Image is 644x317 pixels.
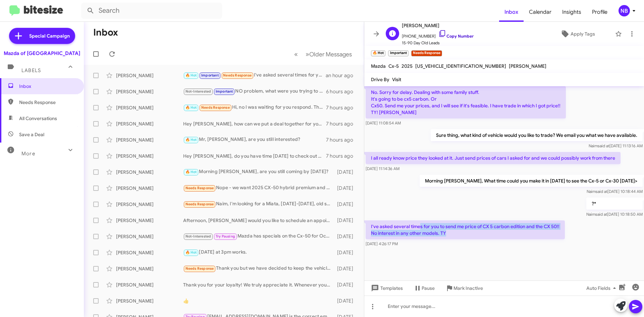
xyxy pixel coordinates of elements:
[116,249,183,256] div: [PERSON_NAME]
[401,63,413,69] span: 2025
[81,3,222,19] input: Search
[619,5,630,16] div: NB
[183,217,334,224] div: Afternoon, [PERSON_NAME] would you like to schedule an appointment to see the Cx-50?
[223,73,252,77] span: Needs Response
[21,151,35,157] span: More
[183,136,326,144] div: Mr, [PERSON_NAME], are you still interested?
[116,185,183,192] div: [PERSON_NAME]
[334,249,359,256] div: [DATE]
[411,50,442,56] small: Needs Response
[201,105,230,110] span: Needs Response
[499,2,524,22] a: Inbox
[366,120,401,125] span: [DATE] 11:08:54 AM
[19,83,76,90] span: Inbox
[116,137,183,143] div: [PERSON_NAME]
[453,282,483,294] span: Mark Inactive
[183,71,326,79] div: I've asked several times for you to send me price of CX 5 carbon edition and the CX 50!! No inter...
[116,201,183,208] div: [PERSON_NAME]
[334,169,359,175] div: [DATE]
[116,265,183,272] div: [PERSON_NAME]
[19,131,44,138] span: Save a Deal
[185,89,211,94] span: Not-Interested
[19,115,57,122] span: All Conversations
[422,282,435,294] span: Pause
[116,281,183,288] div: [PERSON_NAME]
[334,185,359,192] div: [DATE]
[294,50,298,58] span: «
[183,104,326,111] div: Hi, no I was waiting for you respond. The front windshield has a minor chipped.
[334,233,359,240] div: [DATE]
[420,175,643,187] p: Morning [PERSON_NAME], What time could you make it in [DATE] to see the Cx-5 or Cx-30 [DATE]>
[185,138,197,142] span: 🔥 Hot
[402,30,474,40] span: [PHONE_NUMBER]
[366,166,399,171] span: [DATE] 11:14:36 AM
[326,120,359,127] div: 7 hours ago
[613,5,637,16] button: NB
[183,249,334,256] div: [DATE] at 3pm works.
[440,282,488,294] button: Mark Inactive
[388,50,408,56] small: Important
[116,298,183,304] div: [PERSON_NAME]
[595,212,607,217] span: said at
[366,152,621,164] p: I all ready know price they looked at it. Just send prices of cars I asked for and we could possi...
[185,186,214,190] span: Needs Response
[334,265,359,272] div: [DATE]
[183,281,334,288] div: Thank you for your loyalty! We truly appreciate it. Whenever you're ready to talk about your vehi...
[587,189,643,194] span: Naim [DATE] 10:18:44 AM
[326,72,359,79] div: an hour ago
[183,298,334,304] div: 👍
[408,282,440,294] button: Pause
[586,212,643,217] span: Naim [DATE] 10:18:50 AM
[19,99,76,106] span: Needs Response
[183,88,326,95] div: NO problem, what were you trying to achieve
[509,63,546,69] span: [PERSON_NAME]
[431,129,643,141] p: Sure thing, what kind of vehicle would you like to trade? We email you what we have available.
[587,2,613,22] a: Profile
[216,89,233,94] span: Important
[334,281,359,288] div: [DATE]
[334,217,359,224] div: [DATE]
[9,28,75,44] a: Special Campaign
[116,217,183,224] div: [PERSON_NAME]
[116,120,183,127] div: [PERSON_NAME]
[326,153,359,159] div: 7 hours ago
[557,2,587,22] a: Insights
[185,266,214,271] span: Needs Response
[183,265,334,272] div: Thank you but we have decided to keep the vehicle till the end of the lease
[116,88,183,95] div: [PERSON_NAME]
[306,50,309,58] span: »
[571,28,595,40] span: Apply Tags
[366,241,398,246] span: [DATE] 4:26:17 PM
[392,76,401,83] span: Visit
[116,169,183,175] div: [PERSON_NAME]
[185,234,211,239] span: Not-Interested
[596,189,607,194] span: said at
[581,282,624,294] button: Auto Fields
[371,50,385,56] small: 🔥 Hot
[302,47,356,61] button: Next
[402,40,474,46] span: 15-90 Day Old Leads
[216,234,235,239] span: Try Pausing
[543,28,612,40] button: Apply Tags
[116,104,183,111] div: [PERSON_NAME]
[326,137,359,143] div: 7 hours ago
[589,143,643,148] span: Naim [DATE] 11:13:16 AM
[326,104,359,111] div: 7 hours ago
[29,33,70,39] span: Special Campaign
[524,2,557,22] a: Calendar
[438,34,474,39] a: Copy Number
[402,21,474,30] span: [PERSON_NAME]
[371,63,386,69] span: Mazda
[371,76,389,83] span: Drive By
[201,73,219,77] span: Important
[366,86,566,118] p: No. Sorry for delay. Dealing with some family stuff. It's going to be cx5 carbon. Or Cx50. Send m...
[185,73,197,77] span: 🔥 Hot
[598,143,609,148] span: said at
[415,63,506,69] span: [US_VEHICLE_IDENTIFICATION_NUMBER]
[183,184,334,192] div: Nope - we want 2025 CX-50 hybrid premium and not in a rush, I'll just wait and see if the price d...
[4,50,80,57] div: Mazda of [GEOGRAPHIC_DATA]
[183,200,334,208] div: Naim, I'm looking for a Miata, [DATE]-[DATE], old style, hard top, leather....no red paint. If yo...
